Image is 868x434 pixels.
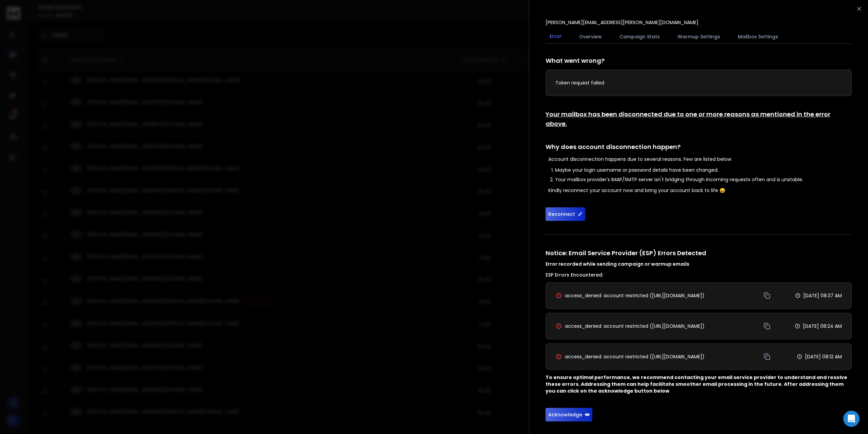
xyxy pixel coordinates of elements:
p: [DATE] 08:37 AM [803,292,842,299]
p: [PERSON_NAME][EMAIL_ADDRESS][PERSON_NAME][DOMAIN_NAME] [546,19,698,26]
button: Warmup Settings [673,29,724,44]
button: Campaign Stats [615,29,664,44]
div: Open Intercom Messenger [843,411,860,427]
p: Kindly reconnect your account now and bring your account back to life 😄 [548,187,852,194]
button: Mailbox Settings [734,29,782,44]
button: Error [546,29,566,44]
li: Your mailbox provider's IMAP/SMTP server isn't bridging through incoming requests often and is un... [555,176,852,183]
p: Account disconnection happens due to several reasons. Few are listed below: [548,156,852,163]
h1: Your mailbox has been disconnected due to one or more reasons as mentioned in the error above. [546,110,852,129]
button: Overview [575,29,606,44]
h1: Notice: Email Service Provider (ESP) Errors Detected [546,248,852,267]
p: [DATE] 08:12 AM [805,353,842,360]
h3: ESP Errors Encountered: [546,271,852,278]
h1: Why does account disconnection happen? [546,142,852,152]
p: Token request failed [555,79,842,86]
span: access_denied: account restricted ([URL][DOMAIN_NAME]) [565,323,705,329]
p: [DATE] 08:24 AM [803,323,842,329]
h1: What went wrong? [546,56,852,65]
button: Acknowledge [546,408,592,421]
h4: Error recorded while sending campaign or warmup emails [546,261,852,267]
span: access_denied: account restricted ([URL][DOMAIN_NAME]) [565,292,705,299]
li: Maybe your login username or password details have been changed. [555,167,852,173]
span: access_denied: account restricted ([URL][DOMAIN_NAME]) [565,353,705,360]
button: Reconnect [546,207,585,221]
p: To ensure optimal performance, we recommend contacting your email service provider to understand ... [546,374,852,394]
